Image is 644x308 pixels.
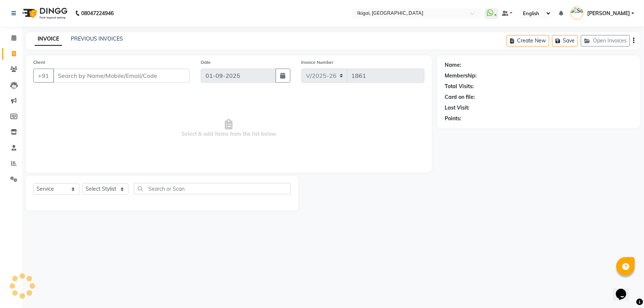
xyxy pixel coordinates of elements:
b: 08047224946 [81,3,114,24]
a: PREVIOUS INVOICES [71,35,123,42]
div: Name: [445,61,461,69]
img: Soumita [571,7,583,20]
button: +91 [33,69,54,83]
span: Select & add items from the list below [33,91,424,165]
div: Total Visits: [445,83,474,90]
div: Points: [445,115,461,122]
input: Search by Name/Mobile/Email/Code [53,69,190,83]
img: logo [19,3,69,24]
label: Client [33,59,45,66]
label: Date [201,59,211,66]
iframe: chat widget [613,278,637,301]
div: Last Visit: [445,104,469,112]
div: Card on file: [445,93,475,101]
input: Search or Scan [134,183,291,194]
label: Invoice Number [302,59,334,66]
a: INVOICE [35,32,62,46]
button: Save [552,35,578,46]
div: Membership: [445,72,477,80]
button: Open Invoices [581,35,630,46]
button: Create New [507,35,549,46]
span: [PERSON_NAME] [587,10,630,17]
